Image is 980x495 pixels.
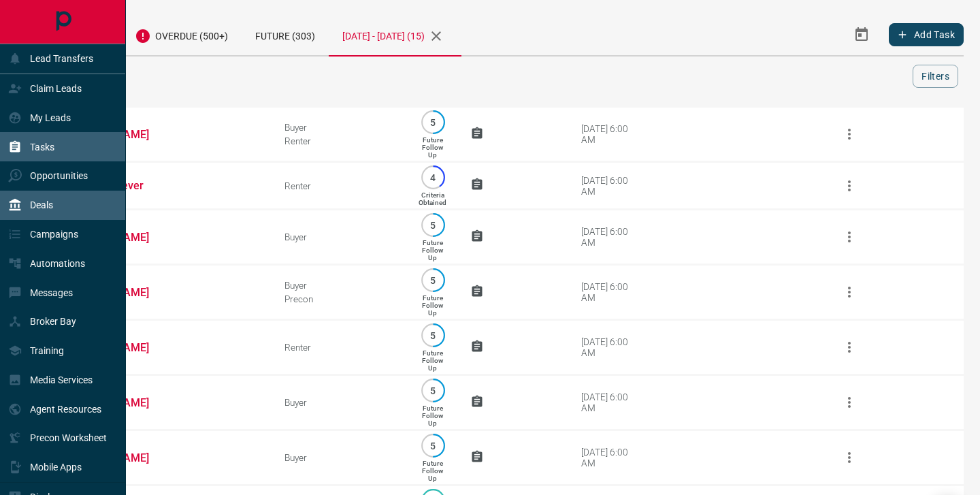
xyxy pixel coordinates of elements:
button: Filters [913,65,958,88]
p: 5 [428,220,438,230]
p: 5 [428,330,438,340]
div: Buyer [284,452,395,463]
p: Future Follow Up [422,294,443,317]
div: Buyer [284,122,395,133]
p: Future Follow Up [422,239,443,261]
p: 5 [428,385,438,396]
p: 5 [428,275,438,285]
div: [DATE] 6:00 AM [581,226,639,248]
p: Criteria Obtained [419,191,446,206]
div: Renter [284,342,395,353]
p: Future Follow Up [422,460,443,482]
div: Renter [284,180,395,191]
div: [DATE] 6:00 AM [581,123,639,145]
div: Buyer [284,397,395,408]
div: Future (303) [242,14,329,55]
div: Buyer [284,231,395,242]
div: [DATE] 6:00 AM [581,336,639,358]
div: [DATE] 6:00 AM [581,281,639,303]
div: [DATE] 6:00 AM [581,175,639,197]
div: [DATE] 6:00 AM [581,447,639,468]
p: 5 [428,117,438,127]
button: Add Task [889,23,964,46]
p: 5 [428,441,438,451]
div: Renter [284,135,395,146]
p: 4 [428,172,438,182]
p: Future Follow Up [422,349,443,372]
p: Future Follow Up [422,404,443,427]
div: [DATE] - [DATE] (15) [329,14,461,57]
div: Overdue (500+) [121,14,242,55]
button: Select Date Range [845,18,878,51]
div: [DATE] 6:00 AM [581,392,639,413]
p: Future Follow Up [422,136,443,159]
div: Precon [284,293,395,304]
div: Buyer [284,280,395,291]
